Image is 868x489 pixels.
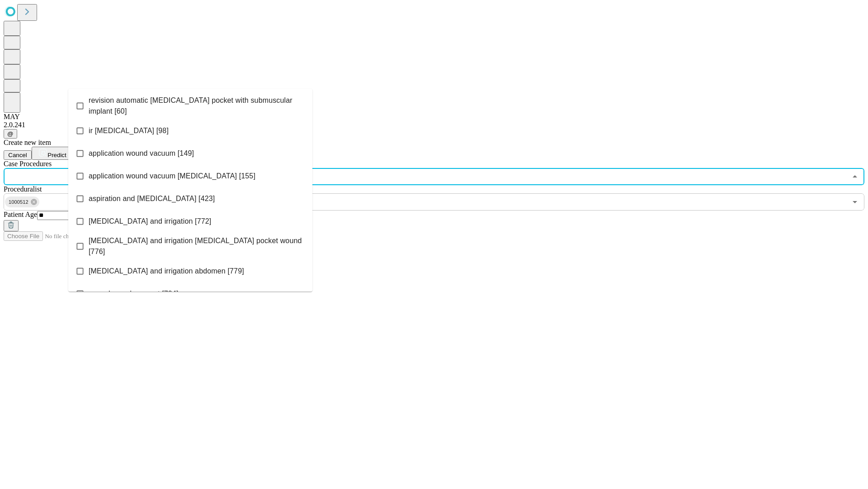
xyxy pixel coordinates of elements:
[4,113,864,121] div: MAY
[89,193,215,204] span: aspiration and [MEDICAL_DATA] [423]
[32,147,73,160] button: Predict
[849,196,861,208] button: Open
[89,288,179,299] span: wound vac placement [784]
[89,125,169,136] span: ir [MEDICAL_DATA] [98]
[47,152,66,158] span: Predict
[4,160,52,168] span: Scheduled Procedure
[4,185,42,193] span: Proceduralist
[7,130,14,137] span: @
[5,197,32,207] span: 1000512
[4,121,864,129] div: 2.0.241
[8,152,27,158] span: Cancel
[4,211,37,218] span: Patient Age
[4,139,51,146] span: Create new item
[89,266,244,277] span: [MEDICAL_DATA] and irrigation abdomen [779]
[849,170,861,183] button: Close
[89,235,305,257] span: [MEDICAL_DATA] and irrigation [MEDICAL_DATA] pocket wound [776]
[89,148,194,159] span: application wound vacuum [149]
[89,216,211,227] span: [MEDICAL_DATA] and irrigation [772]
[89,95,305,117] span: revision automatic [MEDICAL_DATA] pocket with submuscular implant [60]
[4,150,32,160] button: Cancel
[89,171,255,182] span: application wound vacuum [MEDICAL_DATA] [155]
[4,129,17,139] button: @
[5,197,39,207] div: 1000512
